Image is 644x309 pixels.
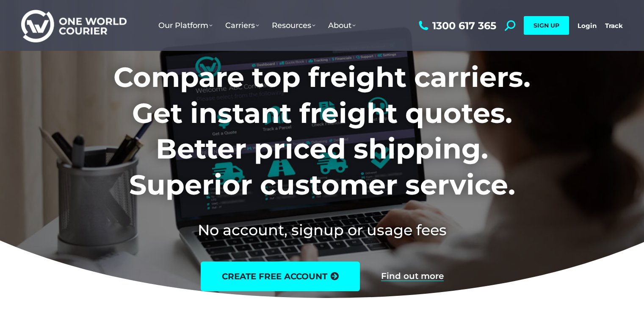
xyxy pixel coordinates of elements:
[328,21,356,30] span: About
[381,272,444,281] a: Find out more
[265,12,322,39] a: Resources
[225,21,259,30] span: Carriers
[524,16,569,35] a: SIGN UP
[272,21,315,30] span: Resources
[158,21,213,30] span: Our Platform
[322,12,362,39] a: About
[201,262,360,291] a: create free account
[533,22,559,29] span: SIGN UP
[152,12,219,39] a: Our Platform
[21,8,127,43] img: One World Courier
[58,59,586,203] h1: Compare top freight carriers. Get instant freight quotes. Better priced shipping. Superior custom...
[417,20,496,31] a: 1300 617 365
[578,22,597,30] a: Login
[605,22,623,30] a: Track
[58,220,586,240] h2: No account, signup or usage fees
[219,12,265,39] a: Carriers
